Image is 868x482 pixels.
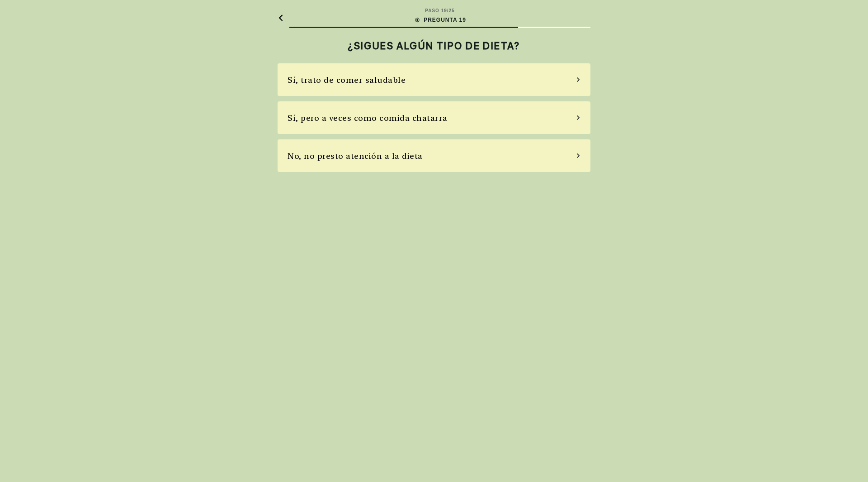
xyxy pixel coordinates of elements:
[288,112,448,124] div: Sí, pero a veces como comida chatarra
[288,74,406,86] div: Sí, trato de comer saludable
[288,150,423,162] div: No, no presto atención a la dieta
[414,16,466,24] div: PREGUNTA 19
[278,40,590,52] h2: ¿SIGUES ALGÚN TIPO DE DIETA?
[425,7,454,14] div: PASO 19 / 25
